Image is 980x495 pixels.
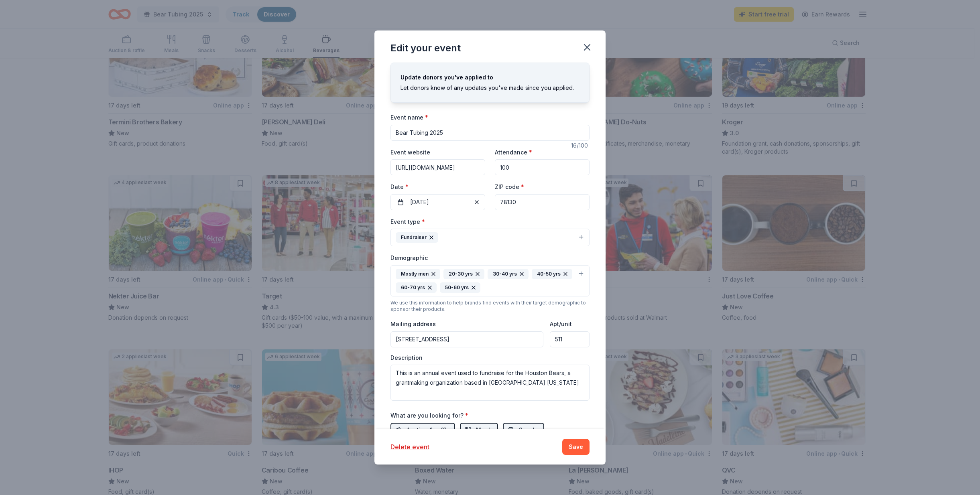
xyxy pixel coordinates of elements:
div: 50-60 yrs [440,282,480,293]
button: Auction & raffle [390,423,455,437]
label: Event name [390,114,428,122]
label: Description [390,354,423,362]
label: What are you looking for? [390,412,468,420]
button: Snacks [503,423,544,437]
button: Save [562,439,590,455]
span: Snacks [519,425,539,435]
button: [DATE] [390,194,485,210]
div: Mostly men [396,269,440,279]
div: We use this information to help brands find events with their target demographic to sponsor their... [390,300,590,312]
button: Delete event [390,442,429,452]
textarea: This is an annual event used to fundraise for the Houston Bears, a grantmaking organization based... [390,365,590,401]
label: Demographic [390,254,428,262]
button: Meals [460,423,498,437]
span: Auction & raffle [407,425,450,435]
div: 60-70 yrs [396,282,437,293]
div: Fundraiser [396,232,438,243]
div: Update donors you've applied to [401,73,579,82]
div: 40-50 yrs [532,269,572,279]
div: 20-30 yrs [443,269,484,279]
button: Fundraiser [390,229,590,246]
input: https://www... [390,159,485,175]
input: 12345 (U.S. only) [495,194,590,210]
input: Spring Fundraiser [390,125,590,141]
button: Mostly men20-30 yrs30-40 yrs40-50 yrs60-70 yrs50-60 yrs [390,265,590,296]
label: Apt/unit [550,320,572,328]
div: Edit your event [390,42,461,55]
div: Let donors know of any updates you've made since you applied. [401,83,579,93]
span: Meals [476,425,493,435]
label: Attendance [495,148,532,156]
label: Event website [390,148,430,156]
input: Enter a US address [390,331,543,347]
div: 16 /100 [571,141,590,150]
label: Mailing address [390,320,436,328]
label: ZIP code [495,183,524,191]
input: 20 [495,159,590,175]
div: 30-40 yrs [488,269,529,279]
label: Date [390,183,485,191]
input: # [550,331,590,347]
label: Event type [390,218,425,226]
